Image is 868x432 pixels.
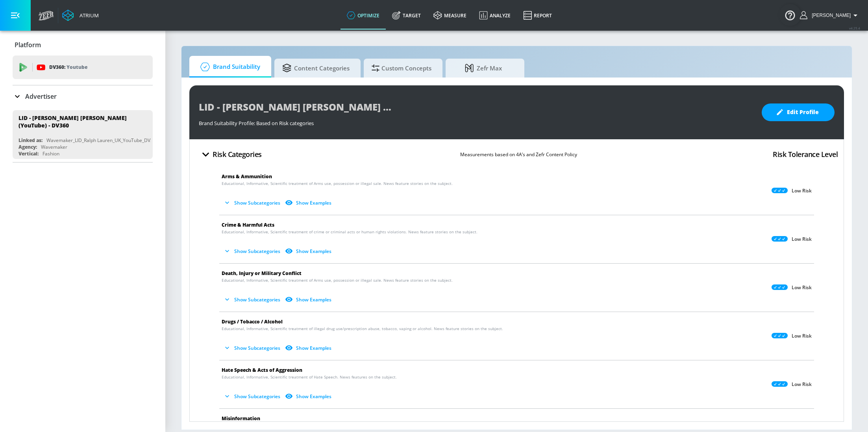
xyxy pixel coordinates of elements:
a: measure [427,1,473,30]
button: Show Examples [283,390,335,403]
span: login as: stephanie.wolklin@zefr.com [809,13,851,18]
div: Agency: [19,144,37,150]
p: Measurements based on 4A’s and Zefr Content Policy [460,150,577,159]
div: Wavemaker_LID_Ralph Lauren_UK_YouTube_DV360 [46,137,159,144]
a: optimize [341,1,386,30]
div: DV360: Youtube [13,55,153,79]
div: Advertiser [13,85,153,107]
button: Show Examples [283,293,335,306]
button: Show Examples [283,245,335,258]
span: Hate Speech & Acts of Aggression [222,367,302,373]
span: Edit Profile [777,107,819,117]
button: Open Resource Center [779,4,801,26]
p: Youtube [67,63,87,71]
button: Show Examples [283,196,335,209]
p: Low Risk [792,333,812,339]
span: Arms & Ammunition [222,173,272,180]
span: Educational, Informative, Scientific treatment of illegal drug use/prescription abuse, tobacco, v... [222,326,503,332]
p: Low Risk [792,188,812,194]
span: Zefr Max [453,59,513,78]
span: v 4.25.4 [849,26,860,30]
h4: Risk Tolerance Level [773,149,838,160]
div: Platform [13,34,153,56]
span: Death, Injury or Military Conflict [222,270,302,277]
div: Atrium [76,12,99,19]
button: Show Examples [283,342,335,354]
button: Show Subcategories [222,342,283,354]
div: Wavemaker [41,144,67,150]
button: Show Subcategories [222,293,283,306]
p: Low Risk [792,284,812,291]
span: Misinformation [222,415,260,422]
div: Linked as: [19,137,43,144]
p: Low Risk [792,236,812,242]
span: Educational, Informative, Scientific treatment of Arms use, possession or illegal sale. News feat... [222,181,453,186]
p: Low Risk [792,381,812,388]
div: LID - [PERSON_NAME] [PERSON_NAME] (YouTube) - DV360Linked as:Wavemaker_LID_Ralph Lauren_UK_YouTub... [13,110,153,159]
span: Custom Concepts [372,59,431,78]
a: Target [386,1,427,30]
span: Educational, Informative, Scientific treatment of crime or criminal acts or human rights violatio... [222,229,477,235]
button: Edit Profile [762,103,835,121]
button: Show Subcategories [222,245,283,258]
p: Advertiser [25,92,57,101]
h4: Risk Categories [213,149,262,160]
a: Report [517,1,558,30]
a: Analyze [473,1,517,30]
div: LID - [PERSON_NAME] [PERSON_NAME] (YouTube) - DV360 [19,114,140,129]
p: Platform [15,41,41,49]
div: Vertical: [19,150,39,157]
button: Show Subcategories [222,196,283,209]
span: Educational, Informative, Scientific treatment of Hate Speech. News features on the subject. [222,374,397,380]
span: Brand Suitability [197,57,260,76]
p: DV360: [49,63,87,72]
a: Atrium [62,9,99,21]
button: Show Subcategories [222,390,283,403]
div: Fashion [43,150,59,157]
div: Brand Suitability Profile: Based on Risk categories [199,116,754,127]
span: Educational, Informative, Scientific treatment of Arms use, possession or illegal sale. News feat... [222,277,453,283]
span: Crime & Harmful Acts [222,222,274,228]
button: [PERSON_NAME] [800,11,860,20]
button: Risk Categories [196,145,265,164]
span: Content Categories [282,59,350,78]
span: Drugs / Tobacco / Alcohol [222,318,283,325]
